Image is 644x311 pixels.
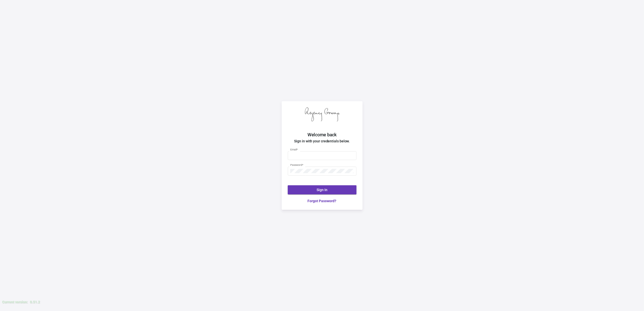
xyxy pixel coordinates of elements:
img: Regency Group logo [305,107,339,122]
h2: Welcome back [282,132,363,138]
div: 0.51.2 [30,299,40,305]
span: Sign In [317,188,327,192]
button: Sign In [288,185,356,194]
h4: Sign in with your credentials below. [282,138,363,144]
div: Current version: [2,299,28,305]
a: Forgot Password? [288,198,356,204]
